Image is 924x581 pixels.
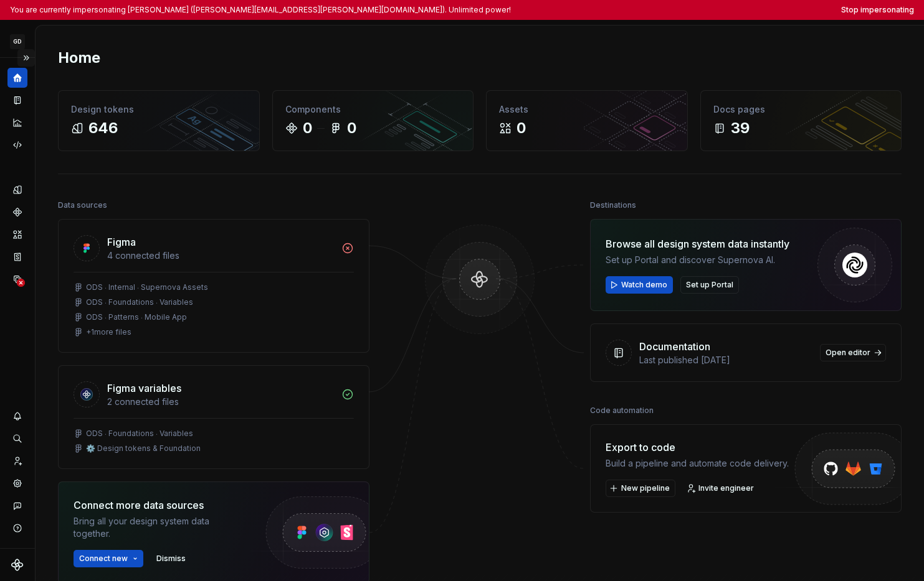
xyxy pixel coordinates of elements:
[79,554,128,564] span: Connect new
[107,249,334,262] div: 4 connected files
[151,550,191,567] button: Dismiss
[58,219,369,353] a: Figma4 connected filesODS ⸱ Internal ⸱ Supernova AssetsODS ⸱ Foundations ⸱ VariablesODS ⸱ Pattern...
[590,402,654,419] div: Code automation
[713,103,889,116] div: Docs pages
[606,440,789,455] div: Export to code
[7,429,27,449] button: Search ⌘K
[86,312,187,322] div: ODS ⸱ Patterns ⸱ Mobile App
[7,496,27,516] button: Contact support
[826,348,870,358] span: Open editor
[7,180,27,200] a: Design tokens
[74,498,242,513] div: Connect more data sources
[680,276,739,294] button: Set up Portal
[606,276,673,294] button: Watch demo
[303,118,312,138] div: 0
[58,48,100,68] h2: Home
[58,90,260,151] a: Design tokens646
[7,473,27,493] a: Settings
[86,282,208,292] div: ODS ⸱ Internal ⸱ Supernova Assets
[86,297,193,307] div: ODS ⸱ Foundations ⸱ Variables
[7,406,27,426] button: Notifications
[285,103,461,116] div: Components
[698,483,754,493] span: Invite engineer
[347,118,356,138] div: 0
[606,254,789,266] div: Set up Portal and discover Supernova AI.
[107,396,334,408] div: 2 connected files
[86,444,201,453] div: ⚙️ Design tokens & Foundation
[17,49,35,67] button: Expand sidebar
[590,197,636,214] div: Destinations
[7,90,27,110] a: Documentation
[7,247,27,267] a: Storybook stories
[58,197,107,214] div: Data sources
[841,5,914,15] button: Stop impersonating
[700,90,902,151] a: Docs pages39
[88,118,118,138] div: 646
[606,457,789,470] div: Build a pipeline and automate code delivery.
[683,480,760,497] a: Invite engineer
[606,480,675,497] button: New pipeline
[86,429,193,439] div: ODS ⸱ Foundations ⸱ Variables
[71,103,247,116] div: Design tokens
[86,327,131,337] div: + 1 more files
[272,90,474,151] a: Components00
[486,90,688,151] a: Assets0
[499,103,675,116] div: Assets
[639,354,812,366] div: Last published [DATE]
[10,34,25,49] div: GD
[58,365,369,469] a: Figma variables2 connected filesODS ⸱ Foundations ⸱ Variables⚙️ Design tokens & Foundation
[156,554,186,564] span: Dismiss
[731,118,750,138] div: 39
[7,225,27,244] a: Assets
[107,381,181,396] div: Figma variables
[107,235,136,249] div: Figma
[7,113,27,132] a: Analytics
[11,559,24,571] svg: Supernova Logo
[517,118,526,138] div: 0
[7,451,27,471] a: Invite team
[639,339,710,354] div: Documentation
[7,202,27,222] a: Components
[621,280,667,290] span: Watch demo
[7,135,27,155] a: Code automation
[820,344,886,361] a: Open editor
[606,236,789,251] div: Browse all design system data instantly
[74,550,143,567] button: Connect new
[686,280,733,290] span: Set up Portal
[7,68,27,88] a: Home
[2,28,32,55] button: GD
[7,269,27,289] a: Data sources
[621,483,670,493] span: New pipeline
[10,5,511,15] p: You are currently impersonating [PERSON_NAME] ([PERSON_NAME][EMAIL_ADDRESS][PERSON_NAME][DOMAIN_N...
[74,515,242,540] div: Bring all your design system data together.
